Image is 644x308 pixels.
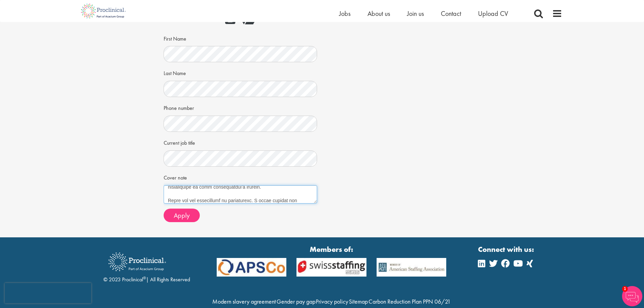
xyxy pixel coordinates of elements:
[368,298,451,305] a: Carbon Reduction Plan PPN 06/21
[339,9,351,18] a: Jobs
[164,102,194,112] label: Phone number
[622,286,642,306] img: Chatbot
[103,247,190,284] div: © 2023 Proclinical | All Rights Reserved
[103,248,171,276] img: Proclinical Recruitment
[164,209,200,222] button: Apply
[407,9,424,18] a: Join us
[212,298,276,305] a: Modern slavery agreement
[622,286,628,292] span: 1
[478,9,508,18] a: Upload CV
[478,244,535,255] strong: Connect with us:
[5,283,91,303] iframe: reCAPTCHA
[212,258,292,277] img: APSCo
[164,172,187,182] label: Cover note
[164,67,186,77] label: Last Name
[217,244,447,255] strong: Members of:
[367,9,390,18] a: About us
[291,258,372,277] img: APSCo
[316,298,348,305] a: Privacy policy
[277,298,315,305] a: Gender pay gap
[143,275,146,281] sup: ®
[349,298,368,305] a: Sitemap
[174,211,190,220] span: Apply
[164,137,195,147] label: Current job title
[372,258,452,277] img: APSCo
[441,9,461,18] a: Contact
[164,33,186,43] label: First Name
